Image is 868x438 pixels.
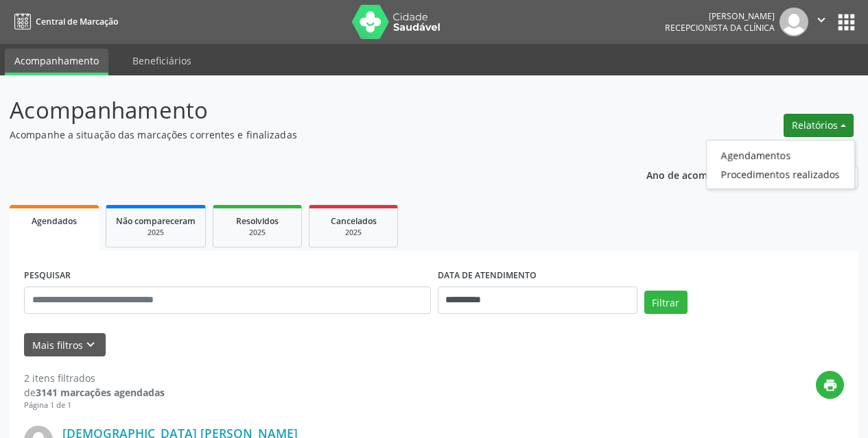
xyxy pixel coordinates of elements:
p: Ano de acompanhamento [646,166,768,183]
a: Agendamentos [707,145,854,165]
div: [PERSON_NAME] [665,10,775,22]
a: Central de Marcação [10,10,118,33]
button: Mais filtroskeyboard_arrow_down [24,333,106,357]
p: Acompanhamento [10,93,604,127]
a: Procedimentos realizados [707,165,854,184]
i:  [814,12,829,27]
span: Não compareceram [116,215,196,227]
strong: 3141 marcações agendadas [36,386,165,399]
button:  [808,8,834,36]
div: 2025 [116,228,196,238]
i: print [823,378,838,393]
div: 2 itens filtrados [24,371,165,385]
button: print [816,371,844,399]
p: Acompanhe a situação das marcações correntes e finalizadas [10,127,604,142]
div: de [24,385,165,400]
span: Recepcionista da clínica [665,22,775,34]
span: Central de Marcação [36,16,118,27]
button: Filtrar [644,291,688,314]
span: Resolvidos [236,215,279,227]
div: Página 1 de 1 [24,400,165,411]
a: Acompanhamento [5,49,108,75]
div: 2025 [319,228,388,238]
img: img [779,8,808,36]
label: DATA DE ATENDIMENTO [438,265,537,287]
button: Relatórios [784,114,854,137]
i: keyboard_arrow_down [83,337,98,352]
ul: Relatórios [706,140,855,189]
label: PESQUISAR [24,265,71,287]
span: Cancelados [331,215,377,227]
span: Agendados [32,215,77,227]
button: apps [834,10,858,34]
a: Beneficiários [123,49,201,73]
div: 2025 [223,228,292,238]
